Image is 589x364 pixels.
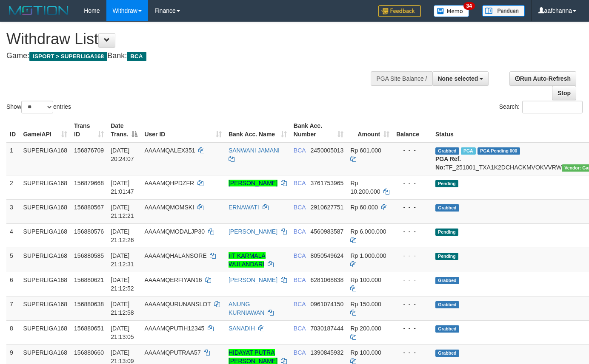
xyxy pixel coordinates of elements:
span: Copy 2450005013 to clipboard [311,147,344,154]
span: Grabbed [435,277,459,284]
td: 5 [6,248,20,272]
h4: Game: Bank: [6,52,384,60]
span: [DATE] 21:12:31 [111,252,134,268]
span: Rp 100.000 [350,349,381,356]
span: [DATE] 21:01:47 [111,180,134,195]
span: BCA [294,277,306,283]
span: [DATE] 21:12:26 [111,228,134,243]
img: Button%20Memo.svg [434,5,469,17]
span: AAAAMQMODALJP30 [144,228,205,235]
span: PGA Pending [477,147,520,155]
span: Rp 6.000.000 [350,228,386,235]
td: SUPERLIGA168 [20,223,71,248]
span: [DATE] 21:12:58 [111,301,134,316]
span: AAAAMQHALANSORE [144,252,206,259]
span: Copy 0961074150 to clipboard [311,301,344,308]
td: SUPERLIGA168 [20,272,71,296]
span: Rp 100.000 [350,277,381,283]
div: - - - [396,179,429,187]
span: Rp 200.000 [350,325,381,332]
th: Bank Acc. Number: activate to sort column ascending [290,118,347,142]
span: BCA [294,252,306,259]
a: [PERSON_NAME] [229,228,277,235]
th: Trans ID: activate to sort column ascending [71,118,107,142]
a: [PERSON_NAME] [229,277,277,283]
span: Copy 8050549624 to clipboard [311,252,344,259]
td: 1 [6,142,20,175]
span: 156876709 [74,147,104,154]
span: 156879668 [74,180,104,186]
span: BCA [294,349,306,356]
div: - - - [396,251,429,260]
div: - - - [396,146,429,155]
th: Game/API: activate to sort column ascending [20,118,71,142]
span: 156880567 [74,204,104,211]
span: Rp 601.000 [350,147,381,154]
input: Search: [522,101,583,113]
span: 156880638 [74,301,104,308]
span: [DATE] 20:24:07 [111,147,134,162]
th: Bank Acc. Name: activate to sort column ascending [225,118,290,142]
span: Copy 7030187444 to clipboard [311,325,344,332]
a: SANWANI JAMANI [229,147,280,154]
td: 8 [6,320,20,344]
th: Balance [393,118,432,142]
td: 6 [6,272,20,296]
td: SUPERLIGA168 [20,248,71,272]
span: BCA [127,52,146,61]
span: AAAAMQPUTRAA57 [144,349,200,356]
label: Search: [499,101,583,113]
span: BCA [294,180,306,186]
th: ID [6,118,20,142]
span: Grabbed [435,325,459,333]
span: Grabbed [435,204,459,212]
span: 34 [463,2,475,10]
span: Copy 1390845932 to clipboard [311,349,344,356]
img: panduan.png [482,5,525,17]
a: ERNAWATI [229,204,259,211]
span: AAAAMQHPDZFR [144,180,194,186]
span: AAAAMQPUTIH12345 [144,325,204,332]
span: [DATE] 21:12:21 [111,204,134,219]
span: Pending [435,229,458,236]
span: Rp 60.000 [350,204,378,211]
span: BCA [294,301,306,308]
div: PGA Site Balance / [371,71,432,86]
span: [DATE] 21:13:05 [111,325,134,340]
td: 4 [6,223,20,248]
span: AAAAMQURUNANSLOT [144,301,211,308]
th: User ID: activate to sort column ascending [141,118,225,142]
img: MOTION_logo.png [6,4,71,17]
span: Copy 2910627751 to clipboard [311,204,344,211]
td: SUPERLIGA168 [20,175,71,199]
span: Copy 4560983587 to clipboard [311,228,344,235]
span: ISPORT > SUPERLIGA168 [29,52,107,61]
select: Showentries [21,101,53,113]
span: 156880651 [74,325,104,332]
label: Show entries [6,101,71,113]
span: 156880576 [74,228,104,235]
span: Grabbed [435,301,459,308]
span: Grabbed [435,147,459,155]
div: - - - [396,348,429,357]
span: AAAAMQMOMSKI [144,204,194,211]
span: Pending [435,253,458,260]
td: SUPERLIGA168 [20,142,71,175]
a: IIT KARMALA WULANDARI [229,252,266,268]
b: PGA Ref. No: [435,155,461,171]
span: AAAAMQERFIYAN16 [144,277,202,283]
div: - - - [396,203,429,212]
span: Copy 6281068838 to clipboard [311,277,344,283]
td: 7 [6,296,20,320]
span: 156880585 [74,252,104,259]
span: [DATE] 21:12:52 [111,277,134,292]
a: Stop [552,86,576,100]
td: SUPERLIGA168 [20,199,71,223]
span: Grabbed [435,350,459,357]
img: Feedback.jpg [378,5,421,17]
span: BCA [294,204,306,211]
a: Run Auto-Refresh [509,71,576,86]
h1: Withdraw List [6,31,384,48]
a: ANUNG KURNIAWAN [229,301,265,316]
span: BCA [294,228,306,235]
